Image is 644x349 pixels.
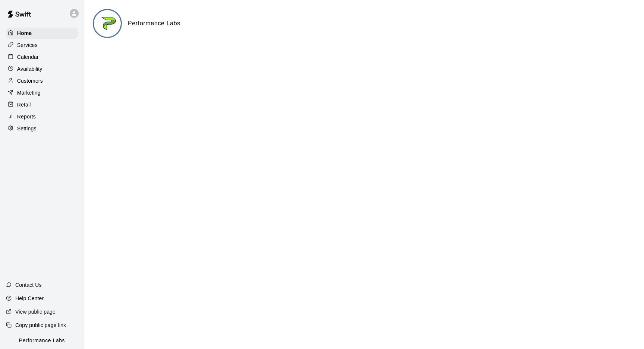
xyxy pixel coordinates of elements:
[6,75,78,86] a: Customers
[17,65,42,73] p: Availability
[94,10,122,38] img: Performance Labs logo
[6,123,78,134] a: Settings
[17,53,39,61] p: Calendar
[6,87,78,98] a: Marketing
[17,77,43,85] p: Customers
[17,29,32,37] p: Home
[15,281,42,289] p: Contact Us
[6,63,78,74] a: Availability
[6,111,78,122] a: Reports
[15,321,66,329] p: Copy public page link
[6,51,78,63] a: Calendar
[17,125,37,132] p: Settings
[19,337,65,345] p: Performance Labs
[6,28,78,39] a: Home
[6,99,78,110] a: Retail
[17,101,31,108] p: Retail
[17,113,36,120] p: Reports
[15,295,44,302] p: Help Center
[6,39,78,51] a: Services
[15,308,56,315] p: View public page
[128,19,180,28] h6: Performance Labs
[17,41,38,49] p: Services
[17,89,41,96] p: Marketing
